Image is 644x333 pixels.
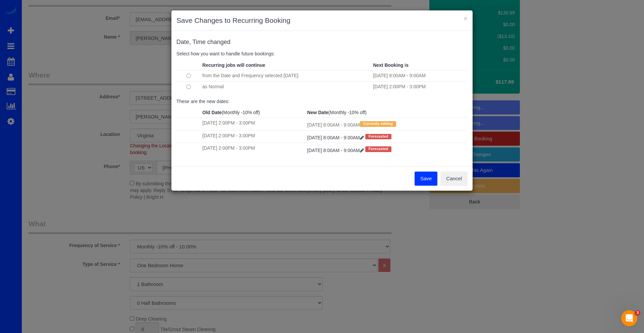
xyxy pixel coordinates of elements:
[176,39,206,45] span: Date, Time
[635,310,640,316] span: 3
[176,50,468,57] p: Select how you want to handle future bookings:
[202,110,222,115] strong: Old Date
[201,143,306,155] td: [DATE] 2:00PM - 3:00PM
[306,107,468,118] th: (Monthly -10% off)
[621,310,637,326] iframe: Intercom live chat
[373,62,409,68] strong: Next Booking is
[415,172,437,186] button: Save
[201,118,306,130] td: [DATE] 2:00PM - 3:00PM
[201,70,371,81] td: from the Date and Frequency selected [DATE]
[440,172,468,186] button: Cancel
[307,148,365,153] a: [DATE] 8:00AM - 9:00AM
[360,121,396,127] span: Currently editing
[202,62,265,68] strong: Recurring jobs will continue
[365,146,392,152] span: Forecasted
[307,110,328,115] strong: New Date
[306,118,468,130] td: [DATE] 8:00AM - 9:00AM
[365,134,392,139] span: Forecasted
[201,81,371,92] td: as Normal
[307,135,365,140] a: [DATE] 8:00AM - 9:00AM
[371,81,468,92] td: [DATE] 2:00PM - 3:00PM
[371,70,468,81] td: [DATE] 8:00AM - 9:00AM
[176,15,468,26] h3: Save Changes to Recurring Booking
[176,39,468,46] h4: changed
[464,15,468,22] button: ×
[201,107,306,118] th: (Monthly -10% off)
[176,98,468,105] p: These are the new dates:
[201,130,306,143] td: [DATE] 2:00PM - 3:00PM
